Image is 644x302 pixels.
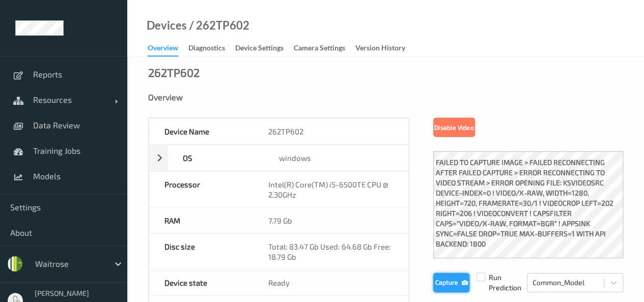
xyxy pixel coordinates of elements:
[149,145,409,171] div: OSwindows
[253,208,408,233] div: 7.79 Gb
[149,172,253,207] div: Processor
[355,41,415,56] a: Version History
[188,43,225,56] div: Diagnostics
[148,92,623,102] div: Overview
[294,41,355,56] a: Camera Settings
[264,145,408,171] div: windows
[235,41,294,56] a: Device Settings
[235,43,284,56] div: Device Settings
[253,234,408,269] div: Total: 83.47 Gb Used: 64.68 Gb Free: 18.79 Gb
[433,155,623,254] label: failed to capture image > failed reconnecting after failed capture > Error reconnecting to video ...
[253,119,408,144] div: 262TP602
[253,172,408,207] div: Intel(R) Core(TM) i5-6500TE CPU @ 2.30GHz
[253,270,408,295] div: Ready
[167,145,264,171] div: OS
[149,119,253,144] div: Device Name
[147,20,187,31] a: Devices
[148,43,178,57] div: Overview
[187,20,249,31] div: / 262TP602
[433,273,469,292] button: Capture
[148,67,200,77] div: 262TP602
[355,43,405,56] div: Version History
[294,43,345,56] div: Camera Settings
[188,41,235,56] a: Diagnostics
[149,234,253,269] div: Disc size
[149,208,253,233] div: RAM
[433,118,475,137] button: Disable Video
[148,41,188,57] a: Overview
[469,272,527,293] span: Run Prediction
[149,270,253,295] div: Device state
